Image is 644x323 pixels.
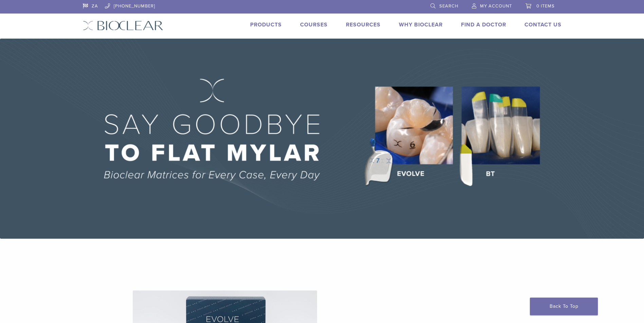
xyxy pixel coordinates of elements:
[536,3,555,9] span: 0 items
[480,3,512,9] span: My Account
[346,21,381,28] a: Resources
[300,21,328,28] a: Courses
[530,298,598,315] a: Back To Top
[250,21,282,28] a: Products
[399,21,443,28] a: Why Bioclear
[461,21,506,28] a: Find A Doctor
[83,21,163,30] img: Bioclear
[525,21,562,28] a: Contact Us
[439,3,458,9] span: Search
